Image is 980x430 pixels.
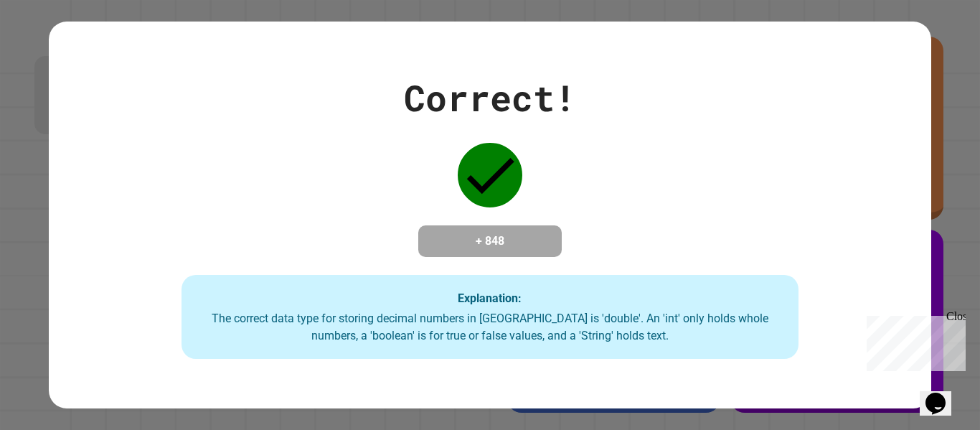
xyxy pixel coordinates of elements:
[458,291,522,304] strong: Explanation:
[861,310,966,371] iframe: chat widget
[433,233,547,250] h4: + 848
[404,71,576,125] div: Correct!
[6,6,99,91] div: Chat with us now!Close
[196,310,785,345] div: The correct data type for storing decimal numbers in [GEOGRAPHIC_DATA] is 'double'. An 'int' only...
[920,373,966,416] iframe: To enrich screen reader interactions, please activate Accessibility in Grammarly extension settings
